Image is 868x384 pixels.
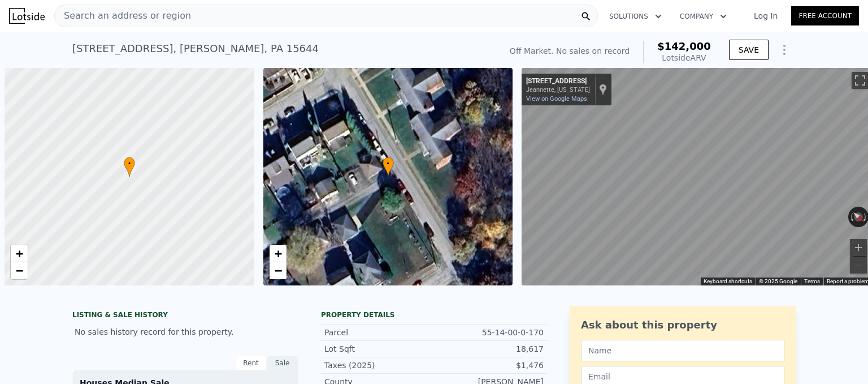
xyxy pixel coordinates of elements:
[848,207,854,227] button: Rotate counterclockwise
[16,246,23,261] span: +
[850,257,867,274] button: Zoom out
[55,9,191,23] span: Search an address or region
[740,10,791,22] a: Log In
[729,40,769,60] button: SAVE
[581,317,784,333] div: Ask about this property
[324,327,434,338] div: Parcel
[274,246,281,261] span: +
[124,159,135,169] span: •
[235,356,267,370] div: Rent
[11,262,28,279] a: Zoom out
[270,245,287,262] a: Zoom in
[72,41,319,57] div: [STREET_ADDRESS] , [PERSON_NAME] , PA 15644
[759,278,797,284] span: © 2025 Google
[267,356,298,370] div: Sale
[791,6,859,25] a: Free Account
[704,278,752,285] button: Keyboard shortcuts
[324,360,434,371] div: Taxes (2025)
[72,310,298,322] div: LISTING & SALE HISTORY
[321,310,547,319] div: Property details
[599,83,607,96] a: Show location on map
[9,8,45,24] img: Lotside
[510,45,630,57] div: Off Market. No sales on record
[524,271,562,285] a: Open this area in Google Maps (opens a new window)
[657,52,711,63] div: Lotside ARV
[383,159,394,169] span: •
[11,245,28,262] a: Zoom in
[850,239,867,256] button: Zoom in
[804,278,820,284] a: Terms (opens in new tab)
[581,340,784,361] input: Name
[274,263,281,278] span: −
[383,157,394,177] div: •
[434,343,544,355] div: 18,617
[434,327,544,338] div: 55-14-00-0-170
[600,6,671,27] button: Solutions
[657,40,711,52] span: $142,000
[526,86,590,93] div: Jeannette, [US_STATE]
[16,263,23,278] span: −
[434,360,544,371] div: $1,476
[524,271,562,285] img: Google
[72,322,298,342] div: No sales history record for this property.
[526,77,590,86] div: [STREET_ADDRESS]
[526,95,587,103] a: View on Google Maps
[324,343,434,355] div: Lot Sqft
[124,157,135,177] div: •
[270,262,287,279] a: Zoom out
[773,39,796,61] button: Show Options
[671,6,736,27] button: Company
